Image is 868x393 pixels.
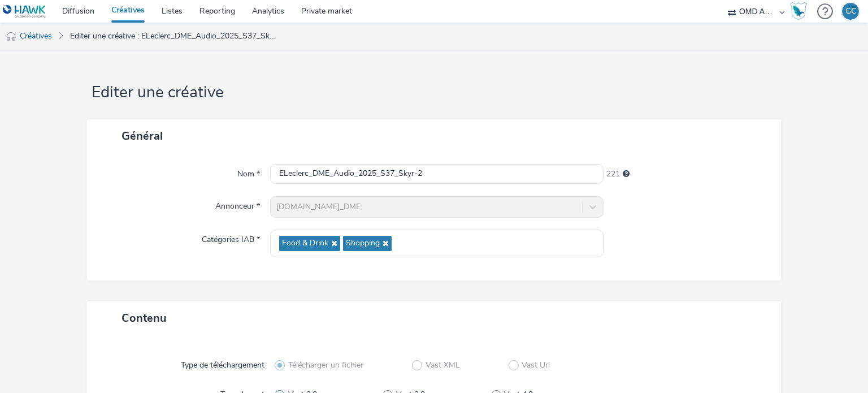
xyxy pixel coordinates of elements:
[197,230,264,245] label: Catégories IAB *
[426,360,460,371] span: Vast XML
[270,164,603,184] input: Nom
[64,23,281,50] a: Editer une créative : ELeclerc_DME_Audio_2025_S37_Skyr-1 (copy)
[606,169,620,180] span: 221
[522,360,550,371] span: Vast Url
[6,31,17,42] img: audio
[121,128,163,144] span: Général
[87,82,782,103] h1: Editer une créative
[282,239,328,248] span: Food & Drink
[176,355,269,371] label: Type de téléchargement
[211,196,264,212] label: Annonceur *
[121,310,167,326] span: Contenu
[3,5,46,19] img: undefined Logo
[233,164,264,180] label: Nom *
[346,239,380,248] span: Shopping
[790,2,811,20] a: Hawk Academy
[790,2,807,20] img: Hawk Academy
[623,169,630,180] div: 255 caractères maximum
[288,360,363,371] span: Télécharger un fichier
[845,3,856,20] div: GC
